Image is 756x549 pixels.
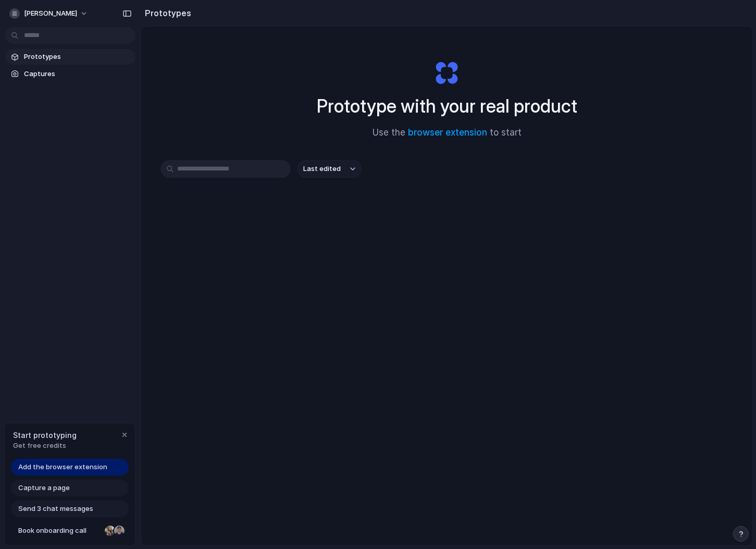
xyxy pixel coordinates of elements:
[104,524,116,537] div: Nicole Kubica
[5,5,93,22] button: [PERSON_NAME]
[5,49,135,65] a: Prototypes
[373,126,522,140] span: Use the to start
[18,526,101,536] span: Book onboarding call
[408,127,487,138] a: browser extension
[303,164,341,174] span: Last edited
[24,8,77,19] span: [PERSON_NAME]
[13,430,77,441] span: Start prototyping
[317,92,577,120] h1: Prototype with your real product
[141,7,191,19] h2: Prototypes
[18,504,93,514] span: Send 3 chat messages
[24,69,131,79] span: Captures
[18,462,107,472] span: Add the browser extension
[297,160,362,178] button: Last edited
[24,52,131,62] span: Prototypes
[113,524,126,537] div: Christian Iacullo
[18,483,70,493] span: Capture a page
[13,441,77,451] span: Get free credits
[5,66,135,82] a: Captures
[11,522,129,539] a: Book onboarding call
